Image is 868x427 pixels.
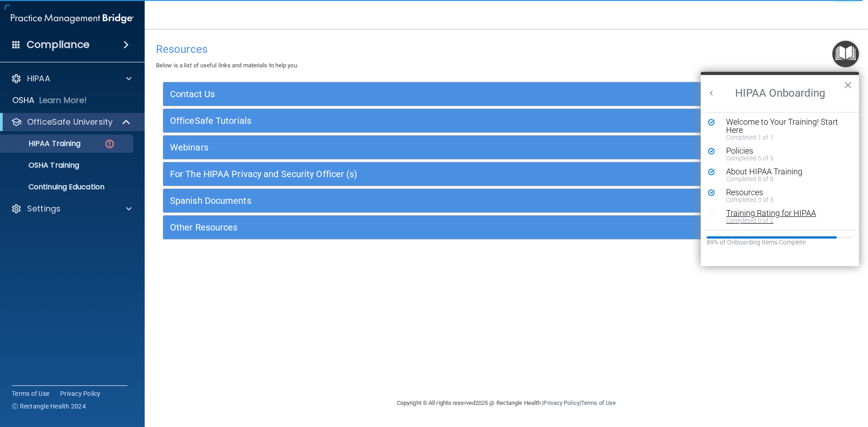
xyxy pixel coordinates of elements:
[12,389,49,398] a: Terms of Use
[11,73,132,84] a: HIPAA
[170,113,843,128] a: OfficeSafe Tutorials
[27,117,113,127] p: OfficeSafe University
[12,95,35,106] p: OSHA
[844,78,852,92] button: Close
[543,399,579,406] a: Privacy Policy
[726,147,840,155] div: Policies
[726,197,840,203] div: Completed 3 of 3
[11,203,132,214] a: Settings
[6,183,129,192] p: Continuing Education
[6,139,80,148] p: HIPAA Training
[170,140,843,155] a: Webinars
[581,399,616,406] a: Terms of Use
[722,209,840,224] button: Training Rating for HIPAACompleted 0 of 2
[701,75,859,112] h2: HIPAA Onboarding
[722,118,840,141] button: Welcome to Your Training! Start HereCompleted 1 of 1
[726,188,840,197] div: Resources
[722,168,840,182] button: About HIPAA TrainingCompleted 8 of 8
[726,155,840,161] div: Completed 5 of 5
[726,168,840,176] div: About HIPAA Training
[832,41,859,67] button: Open Resource Center
[156,43,857,55] h4: Resources
[27,203,61,214] p: Settings
[170,87,843,101] a: Contact Us
[170,142,671,152] h5: Webinars
[722,188,840,203] button: ResourcesCompleted 3 of 3
[27,73,50,84] p: HIPAA
[170,193,843,208] a: Spanish Documents
[170,222,671,232] h5: Other Resources
[39,95,87,106] p: Learn More!
[823,365,857,399] iframe: Drift Widget Chat Controller
[156,62,298,69] span: Below is a list of useful links and materials to help you.
[170,116,671,126] h5: OfficeSafe Tutorials
[170,220,843,235] a: Other Resources
[707,89,716,98] button: Back to Resource Center Home
[726,209,840,217] div: Training Rating for HIPAA
[170,167,843,181] a: For The HIPAA Privacy and Security Officer (s)
[60,389,101,398] a: Privacy Policy
[726,134,840,141] div: Completed 1 of 1
[11,117,131,127] a: OfficeSafe University
[11,9,134,28] img: PMB logo
[12,402,86,411] span: Ⓒ Rectangle Health 2024
[27,38,90,51] h4: Compliance
[341,389,671,418] div: Copyright © All rights reserved 2025 @ Rectangle Health | |
[6,161,79,170] p: OSHA Training
[726,217,840,224] div: Completed 0 of 2
[170,169,671,179] h5: For The HIPAA Privacy and Security Officer (s)
[170,196,671,206] h5: Spanish Documents
[701,72,859,266] div: Resource Center
[726,118,840,134] div: Welcome to Your Training! Start Here
[170,89,671,99] h5: Contact Us
[722,147,840,161] button: PoliciesCompleted 5 of 5
[104,138,115,150] img: danger-circle.6113f641.png
[707,239,853,246] div: 89% of Onboarding Items Complete
[726,176,840,182] div: Completed 8 of 8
